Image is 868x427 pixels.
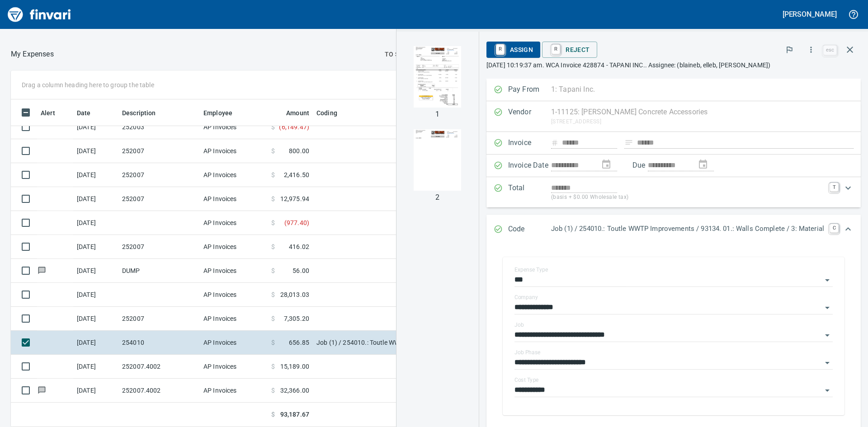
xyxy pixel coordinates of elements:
span: Reject [549,42,590,57]
span: 15,189.00 [280,362,309,371]
img: Finvari [5,4,73,25]
button: Flag [779,40,799,60]
td: AP Invoices [200,307,268,331]
button: RReject [542,42,597,58]
span: Description [122,108,168,118]
img: Page 1 [407,46,468,108]
p: My Expenses [11,49,54,60]
td: [DATE] [73,115,118,139]
td: DUMP [118,259,200,283]
span: 56.00 [292,266,309,275]
td: [DATE] [73,163,118,187]
span: 2,416.50 [284,170,309,179]
button: Open [821,357,834,369]
td: [DATE] [73,235,118,259]
span: 800.00 [289,146,309,155]
span: ( 6,149.47 ) [279,122,309,131]
button: [PERSON_NAME] [780,7,839,21]
td: AP Invoices [200,259,268,283]
td: [DATE] [73,259,118,283]
span: Employee [203,108,244,118]
span: $ [271,122,275,131]
span: $ [271,362,275,371]
button: Open [821,301,834,314]
td: 254010 [118,331,200,355]
span: 656.85 [289,338,309,347]
span: Alert [41,108,55,118]
span: 28,013.03 [280,290,309,299]
span: Employee [203,108,232,118]
p: 1 [435,109,439,120]
span: $ [271,338,275,347]
span: 416.02 [289,242,309,251]
td: 252007 [118,187,200,211]
td: [DATE] [73,139,118,163]
span: Date [77,108,103,118]
span: $ [271,290,275,299]
span: 32,366.00 [280,386,309,395]
td: AP Invoices [200,283,268,307]
span: Date [77,108,91,118]
span: Has messages [37,267,47,273]
td: [DATE] [73,379,118,403]
label: Expense Type [514,267,548,272]
p: Total [508,183,551,202]
button: RAssign [486,42,540,58]
p: Drag a column heading here to group the table [22,80,154,89]
td: 252007.4002 [118,355,200,379]
span: Description [122,108,156,118]
a: R [552,44,560,54]
span: $ [271,410,275,419]
td: 252007 [118,139,200,163]
td: 252003 [118,115,200,139]
span: $ [271,242,275,251]
span: 7,305.20 [284,314,309,323]
span: ( 977.40 ) [284,218,309,227]
span: 12,975.94 [280,194,309,203]
span: $ [271,266,275,275]
td: [DATE] [73,211,118,235]
td: 252007 [118,235,200,259]
p: (basis + $0.00 Wholesale tax) [551,193,824,202]
span: 93,187.67 [280,410,309,419]
span: Coding [316,108,349,118]
td: [DATE] [73,331,118,355]
h5: [PERSON_NAME] [783,9,837,19]
td: [DATE] [73,187,118,211]
span: Alert [41,108,67,118]
a: esc [823,45,837,55]
td: 252007 [118,163,200,187]
td: 252007.4002 [118,379,200,403]
label: Job Phase [514,350,540,355]
td: [DATE] [73,307,118,331]
a: R [496,44,505,54]
label: Job [514,322,524,328]
span: Has messages [37,387,47,393]
td: [DATE] [73,355,118,379]
img: Page 2 [407,129,468,191]
td: [DATE] [73,283,118,307]
span: To Submit [385,49,420,60]
span: Assign [494,42,533,57]
nav: breadcrumb [11,49,54,60]
span: $ [271,218,275,227]
a: T [830,183,839,192]
a: C [830,224,839,233]
span: $ [271,170,275,179]
td: AP Invoices [200,355,268,379]
td: AP Invoices [200,211,268,235]
button: Open [821,384,834,397]
span: $ [271,146,275,155]
label: Cost Type [514,377,539,383]
span: Amount [286,108,309,118]
span: $ [271,386,275,395]
button: Open [821,274,834,286]
p: Job (1) / 254010.: Toutle WWTP Improvements / 93134. 01.: Walls Complete / 3: Material [551,224,824,234]
span: $ [271,194,275,203]
td: AP Invoices [200,139,268,163]
span: Amount [274,108,309,118]
td: AP Invoices [200,187,268,211]
label: Company [514,295,538,300]
p: Code [508,224,551,235]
